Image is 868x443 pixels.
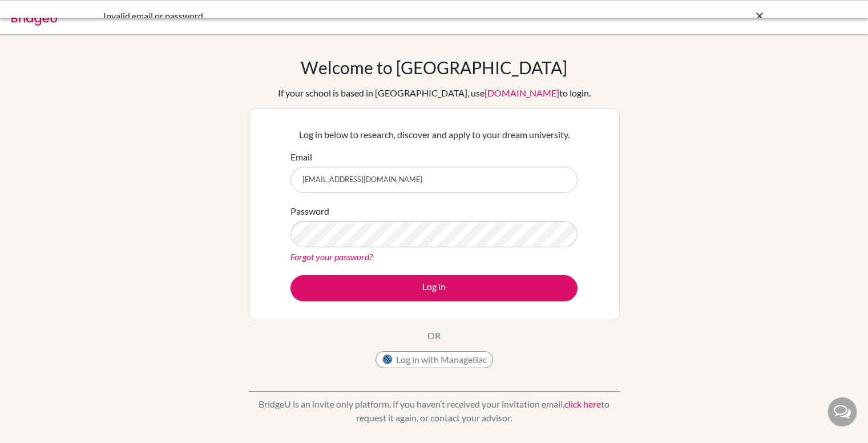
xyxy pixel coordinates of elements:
[103,9,594,23] div: Invalid email or password.
[485,87,559,98] a: [DOMAIN_NAME]
[290,150,312,164] label: Email
[290,204,329,218] label: Password
[278,86,591,100] div: If your school is based in [GEOGRAPHIC_DATA], use to login.
[290,275,578,301] button: Log in
[290,128,578,142] p: Log in below to research, discover and apply to your dream university.
[249,397,620,425] p: BridgeU is an invite only platform. If you haven’t received your invitation email, to request it ...
[376,351,493,368] button: Log in with ManageBac
[301,57,567,78] h1: Welcome to [GEOGRAPHIC_DATA]
[427,329,441,343] p: OR
[290,251,373,262] a: Forgot your password?
[564,398,601,409] a: click here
